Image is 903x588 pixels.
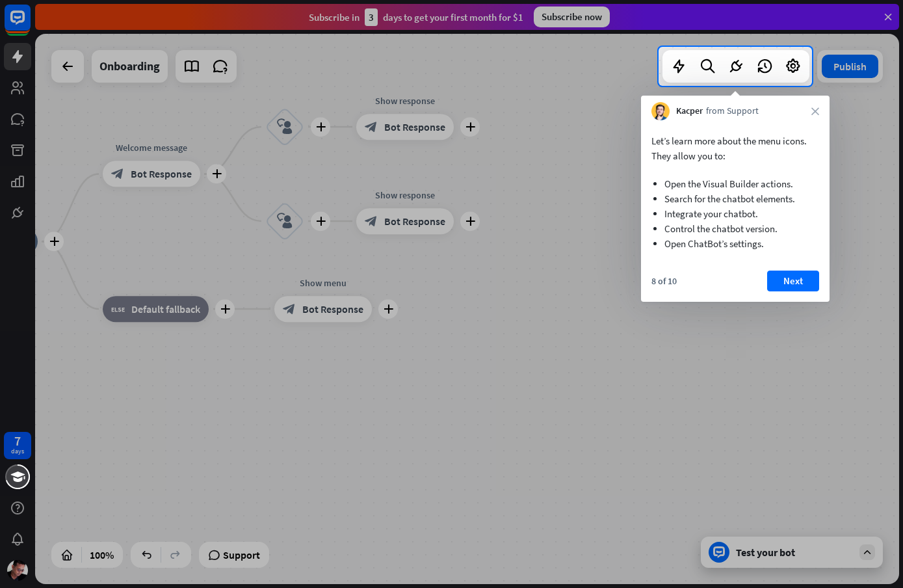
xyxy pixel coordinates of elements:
[664,206,806,221] li: Integrate your chatbot.
[706,105,759,118] span: from Support
[664,221,806,236] li: Control the chatbot version.
[767,271,819,291] button: Next
[676,105,703,118] span: Kacper
[651,133,819,163] p: Let’s learn more about the menu icons. They allow you to:
[811,107,819,115] i: close
[664,236,806,251] li: Open ChatBot’s settings.
[651,275,677,287] div: 8 of 10
[664,191,806,206] li: Search for the chatbot elements.
[10,5,49,44] button: Open LiveChat chat widget
[664,176,806,191] li: Open the Visual Builder actions.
